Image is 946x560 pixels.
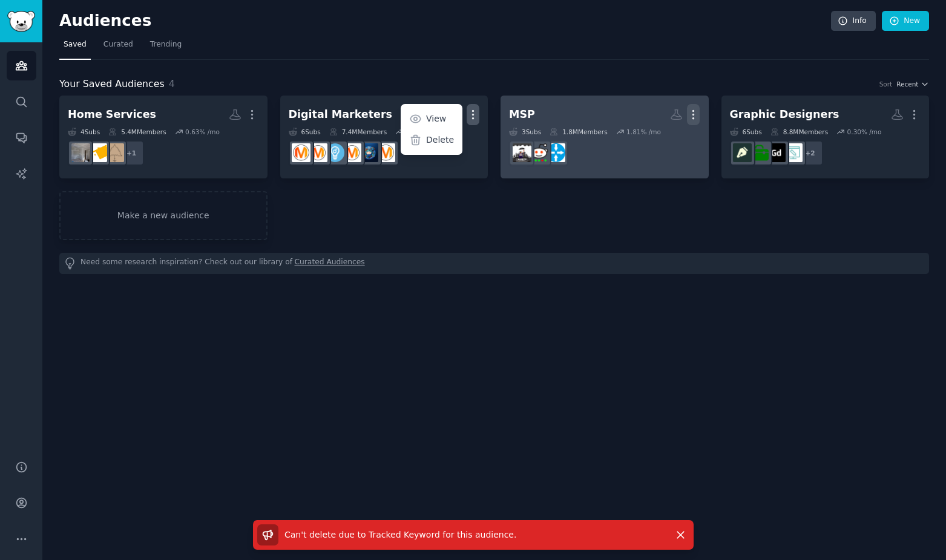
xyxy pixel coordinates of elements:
[326,143,344,162] img: Entrepreneur
[513,143,531,162] img: msp
[7,11,35,32] img: GummySearch logo
[150,39,182,50] span: Trending
[329,128,387,136] div: 7.4M Members
[896,80,929,88] button: Recent
[169,78,175,90] span: 4
[71,143,90,162] img: Remodel
[289,107,393,122] div: Digital Marketers
[108,128,166,136] div: 5.4M Members
[119,140,144,166] div: + 1
[896,80,918,88] span: Recent
[730,128,762,136] div: 6 Sub s
[289,128,321,136] div: 6 Sub s
[280,96,488,178] a: Digital MarketersViewDelete6Subs7.4MMembers0.98% /mowebmarketingdigital_marketingAskMarketingEntr...
[309,143,327,162] img: marketing
[550,128,607,136] div: 1.8M Members
[376,143,395,162] img: webmarketing
[403,106,461,132] a: View
[882,11,929,31] a: New
[626,128,661,136] div: 1.81 % /mo
[185,128,220,136] div: 0.63 % /mo
[284,530,516,539] span: Can't delete due to Tracked Keyword for this audience .
[59,96,268,178] a: Home Services4Subs5.4MMembers0.63% /mo+1electriciansRoofingRemodel
[831,11,876,31] a: Info
[343,143,361,162] img: AskMarketing
[847,128,882,136] div: 0.30 % /mo
[360,143,378,162] img: digital_marketing
[547,143,565,162] img: networking
[730,107,839,122] div: Graphic Designers
[798,140,823,166] div: + 2
[426,134,454,146] p: Delete
[64,39,87,50] span: Saved
[784,143,803,162] img: web_design
[770,128,828,136] div: 8.8M Members
[59,253,929,274] div: Need some research inspiration? Check out our library of
[146,35,186,60] a: Trending
[68,128,100,136] div: 4 Sub s
[105,143,124,162] img: electricians
[68,107,156,122] div: Home Services
[295,257,365,270] a: Curated Audiences
[530,143,548,162] img: sysadmin
[59,35,91,60] a: Saved
[99,35,137,60] a: Curated
[426,112,446,125] p: View
[292,143,310,162] img: DigitalMarketing
[501,96,709,178] a: MSP3Subs1.8MMembers1.81% /monetworkingsysadminmsp
[767,143,786,162] img: GraphicDesigning
[509,128,541,136] div: 3 Sub s
[59,77,165,92] span: Your Saved Audiences
[88,143,107,162] img: Roofing
[733,143,752,162] img: graphic_design
[103,39,133,50] span: Curated
[750,143,769,162] img: forhire
[509,107,535,122] div: MSP
[721,96,930,178] a: Graphic Designers6Subs8.8MMembers0.30% /mo+2web_designGraphicDesigningforhiregraphic_design
[879,80,893,88] div: Sort
[59,11,831,31] h2: Audiences
[59,191,268,240] a: Make a new audience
